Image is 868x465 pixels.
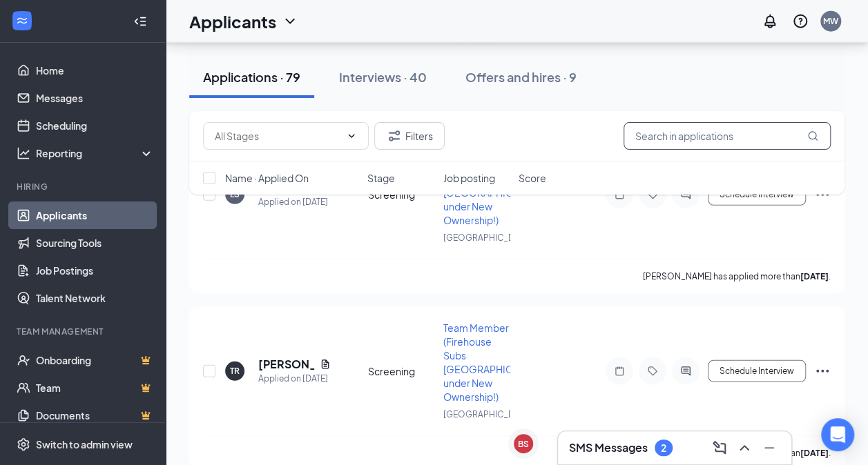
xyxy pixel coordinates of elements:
button: ChevronUp [733,437,755,459]
div: Switch to admin view [36,437,133,451]
input: All Stages [215,128,340,144]
svg: Filter [386,128,403,144]
svg: Notifications [762,13,778,30]
svg: ChevronDown [282,13,298,30]
svg: QuestionInfo [792,13,809,30]
div: Applied on [DATE] [258,372,331,386]
span: Score [519,171,546,185]
p: [PERSON_NAME] has applied more than . [643,270,831,282]
svg: Ellipses [814,363,831,379]
a: DocumentsCrown [36,402,154,429]
a: Messages [36,84,154,112]
a: OnboardingCrown [36,346,154,374]
a: Sourcing Tools [36,229,154,257]
span: Team Member (Firehouse Subs [GEOGRAPHIC_DATA] under New Ownership!) [443,145,544,226]
span: Stage [367,171,395,185]
div: Hiring [17,181,151,192]
div: BS [518,438,529,450]
svg: Analysis [17,146,30,160]
svg: WorkstreamLogo [15,14,29,28]
span: Team Member (Firehouse Subs [GEOGRAPHIC_DATA] under New Ownership!) [443,321,544,403]
svg: ComposeMessage [711,439,728,456]
div: Team Management [17,326,151,337]
svg: ChevronDown [346,130,357,141]
a: TeamCrown [36,374,154,402]
b: [DATE] [800,271,829,281]
span: Job posting [443,171,494,185]
span: [GEOGRAPHIC_DATA] [443,409,531,419]
div: Screening [368,364,435,378]
svg: ChevronUp [736,439,753,456]
div: MW [823,15,838,27]
svg: Tag [644,366,661,377]
div: Reporting [36,146,155,160]
svg: ActiveChat [677,366,694,377]
h3: SMS Messages [569,440,648,455]
svg: Note [611,366,628,377]
button: Minimize [758,437,780,459]
a: Talent Network [36,284,154,312]
svg: Collapse [133,14,147,28]
span: [GEOGRAPHIC_DATA] [443,232,531,243]
button: Schedule Interview [708,360,806,382]
div: Open Intercom Messenger [821,418,854,451]
span: Name · Applied On [225,171,309,185]
a: Applicants [36,201,154,229]
svg: Minimize [761,439,778,456]
div: 2 [661,442,666,454]
button: Filter Filters [374,122,445,150]
b: [DATE] [800,448,829,458]
a: Job Postings [36,257,154,284]
input: Search in applications [624,122,831,150]
svg: Settings [17,437,30,451]
button: ComposeMessage [708,437,731,459]
svg: Document [320,359,331,370]
a: Home [36,57,154,84]
h5: [PERSON_NAME] [258,357,314,372]
div: TR [230,365,240,377]
div: Interviews · 40 [339,68,427,86]
a: Scheduling [36,112,154,139]
div: Applications · 79 [203,68,300,86]
div: Offers and hires · 9 [465,68,577,86]
h1: Applicants [189,10,276,33]
svg: MagnifyingGlass [807,130,818,141]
